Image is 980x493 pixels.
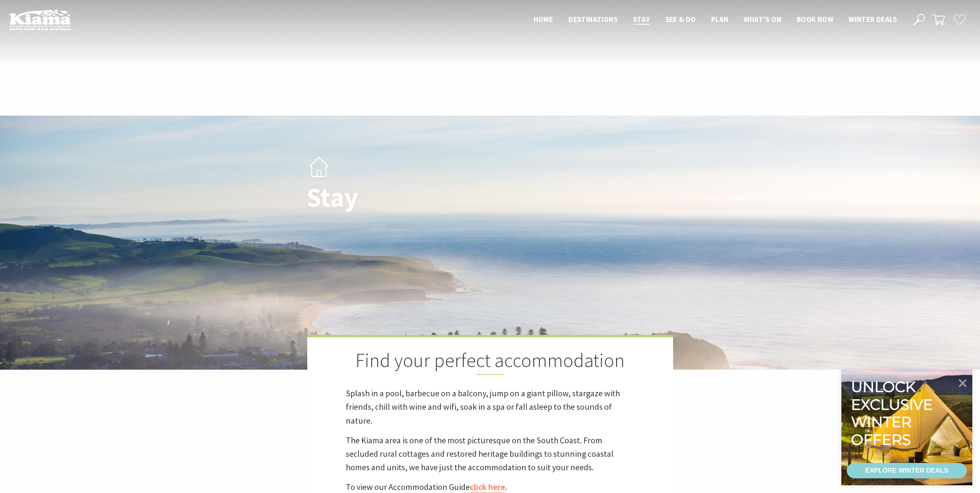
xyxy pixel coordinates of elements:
div: Unlock exclusive winter offers [851,378,936,448]
span: Stay [633,15,650,24]
span: Destinations [568,15,618,24]
h1: Stay [307,182,524,212]
span: Home [534,15,553,24]
div: EXPLORE WINTER DEALS [865,463,948,478]
span: What’s On [744,15,781,24]
h2: Find your perfect accommodation [346,349,635,375]
span: Winter Deals [849,15,897,24]
a: click here [470,481,505,493]
nav: Main Menu [526,13,905,26]
p: The Kiama area is one of the most picturesque on the South Coast. From secluded rural cottages an... [346,434,635,474]
img: Kiama Logo [9,9,71,30]
span: Plan [711,15,729,24]
span: Book now [797,15,833,24]
span: See & Do [665,15,696,24]
a: EXPLORE WINTER DEALS [847,463,967,478]
p: Splash in a pool, barbecue on a balcony, jump on a giant pillow, stargaze with friends, chill wit... [346,387,635,427]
